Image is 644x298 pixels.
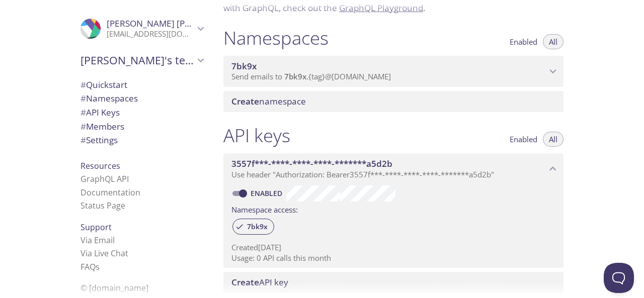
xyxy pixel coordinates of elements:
[231,202,298,216] label: Namespace access:
[80,121,124,132] span: Members
[231,95,306,107] span: namespace
[80,53,194,67] span: [PERSON_NAME]'s team
[604,263,634,293] iframe: Help Scout Beacon - Open
[231,95,259,107] span: Create
[80,134,86,146] span: #
[80,248,128,259] a: Via Live Chat
[223,124,290,147] h1: API keys
[223,91,563,112] div: Create namespace
[223,27,329,49] h1: Namespaces
[80,134,118,146] span: Settings
[72,47,211,73] div: Priyanshu's team
[72,12,211,45] div: Priyanshu Chaniyara
[80,107,120,118] span: API Keys
[504,132,543,147] button: Enabled
[504,34,543,49] button: Enabled
[72,91,211,106] div: Namespaces
[80,235,115,246] a: Via Email
[223,272,563,293] div: Create API Key
[80,92,138,104] span: Namespaces
[223,56,563,87] div: 7bk9x namespace
[80,121,86,132] span: #
[80,200,125,211] a: Status Page
[80,187,140,198] a: Documentation
[232,219,274,235] div: 7bk9x
[80,261,100,272] a: FAQ
[107,18,245,29] span: [PERSON_NAME] [PERSON_NAME]
[241,222,274,231] span: 7bk9x
[543,132,563,147] button: All
[249,188,286,198] a: Enabled
[231,71,391,81] span: Send emails to . {tag} @[DOMAIN_NAME]
[80,79,86,90] span: #
[80,79,127,90] span: Quickstart
[543,34,563,49] button: All
[231,242,555,253] p: Created [DATE]
[231,60,257,72] span: 7bk9x
[72,78,211,92] div: Quickstart
[96,261,100,272] span: s
[72,133,211,147] div: Team Settings
[80,92,86,104] span: #
[80,160,120,171] span: Resources
[72,120,211,134] div: Members
[80,173,129,184] a: GraphQL API
[284,71,306,81] span: 7bk9x
[107,29,194,39] p: [EMAIL_ADDRESS][DOMAIN_NAME]
[80,107,86,118] span: #
[231,253,555,263] p: Usage: 0 API calls this month
[80,222,112,233] span: Support
[72,106,211,120] div: API Keys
